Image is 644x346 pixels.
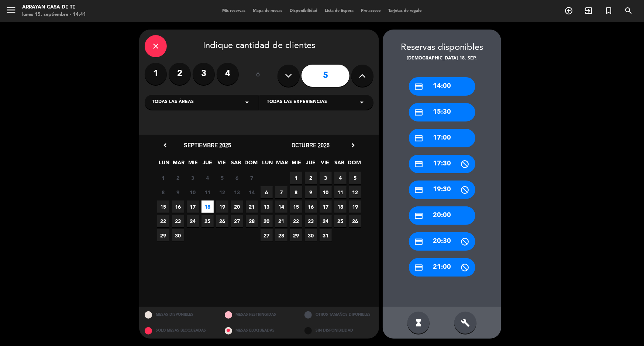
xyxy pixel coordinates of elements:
span: 12 [216,186,228,198]
span: 5 [216,172,228,184]
i: chevron_left [161,141,169,149]
span: octubre 2025 [292,141,330,149]
i: credit_card [414,160,424,169]
label: 3 [193,63,215,85]
span: 15 [290,201,302,213]
div: MESAS BLOQUEADAS [219,323,299,339]
span: 14 [246,186,258,198]
span: Pre-acceso [357,9,385,13]
i: build [461,318,470,327]
span: 6 [261,186,273,198]
span: 22 [290,215,302,227]
i: arrow_drop_down [242,98,251,107]
div: MESAS RESTRINGIDAS [219,307,299,323]
span: 7 [246,172,258,184]
div: Indique cantidad de clientes [145,35,373,57]
i: search [624,6,633,15]
span: 4 [334,172,347,184]
div: 20:00 [409,206,475,225]
span: 25 [202,215,214,227]
span: 8 [157,186,169,198]
span: 27 [231,215,243,227]
span: 22 [157,215,169,227]
span: Lista de Espera [321,9,357,13]
span: 31 [320,229,332,241]
div: [DEMOGRAPHIC_DATA] 18, sep. [383,55,501,62]
div: lunes 15. septiembre - 14:41 [22,11,86,18]
span: 10 [320,186,332,198]
label: 2 [169,63,191,85]
span: MIE [187,158,199,171]
i: add_circle_outline [564,6,573,15]
i: hourglass_full [414,318,423,327]
span: SAB [334,158,346,171]
span: 25 [334,215,347,227]
div: 19:30 [409,181,475,199]
span: 20 [231,201,243,213]
span: 24 [187,215,199,227]
i: exit_to_app [584,6,593,15]
i: close [151,42,160,51]
div: 17:00 [409,129,475,147]
span: 16 [172,201,184,213]
span: 18 [334,201,347,213]
div: 20:30 [409,232,475,251]
span: DOM [348,158,360,171]
i: credit_card [414,263,424,272]
span: Tarjetas de regalo [385,9,426,13]
span: JUE [202,158,214,171]
div: ó [246,63,270,89]
span: 7 [275,186,287,198]
span: 15 [157,201,169,213]
i: credit_card [414,108,424,117]
span: LUN [158,158,171,171]
i: credit_card [414,134,424,143]
span: 24 [320,215,332,227]
span: Mis reservas [218,9,249,13]
span: MAR [276,158,288,171]
span: 16 [305,201,317,213]
span: 19 [349,201,361,213]
span: 13 [231,186,243,198]
span: 1 [290,172,302,184]
label: 4 [217,63,239,85]
span: 26 [349,215,361,227]
div: Arrayan Casa de Te [22,4,86,11]
span: 14 [275,201,287,213]
span: VIE [216,158,228,171]
button: menu [6,4,17,18]
span: VIE [319,158,331,171]
i: credit_card [414,211,424,220]
span: 3 [187,172,199,184]
span: MAR [173,158,185,171]
span: 11 [334,186,347,198]
span: 9 [305,186,317,198]
i: menu [6,4,17,16]
div: MESAS DISPONIBLES [139,307,219,323]
span: SAB [230,158,242,171]
span: 28 [275,229,287,241]
span: Todas las áreas [152,99,194,106]
span: DOM [245,158,257,171]
span: 4 [202,172,214,184]
div: 15:30 [409,103,475,121]
i: chevron_right [349,141,357,149]
span: 11 [202,186,214,198]
span: 29 [157,229,169,241]
span: 20 [261,215,273,227]
i: credit_card [414,185,424,195]
span: 12 [349,186,361,198]
i: credit_card [414,82,424,91]
span: 10 [187,186,199,198]
label: 1 [145,63,167,85]
div: OTROS TAMAÑOS DIPONIBLES [299,307,379,323]
span: 28 [246,215,258,227]
div: 21:00 [409,258,475,277]
i: credit_card [414,237,424,246]
span: 17 [187,201,199,213]
span: 26 [216,215,228,227]
span: Todas las experiencias [267,99,327,106]
span: 23 [305,215,317,227]
span: septiembre 2025 [184,141,231,149]
span: 21 [275,215,287,227]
